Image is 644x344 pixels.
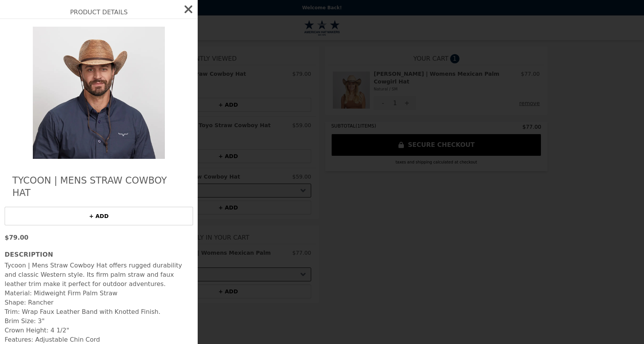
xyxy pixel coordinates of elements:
li: Trim: Wrap Faux Leather Band with Knotted Finish. [5,307,193,317]
img: Toast / OS [28,27,169,159]
li: Material: Midweight Firm Palm Straw [5,289,193,298]
li: Shape: Rancher [5,298,193,307]
li: Brim Size: 3" [5,317,193,326]
h2: Tycoon | Mens Straw Cowboy Hat [12,174,185,199]
li: Crown Height: 4 1/2" [5,326,193,335]
p: Tycoon | Mens Straw Cowboy Hat offers rugged durability and classic Western style. Its firm palm ... [5,261,193,289]
h3: Description [5,250,193,259]
button: + ADD [5,207,193,225]
p: $79.00 [5,233,193,242]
